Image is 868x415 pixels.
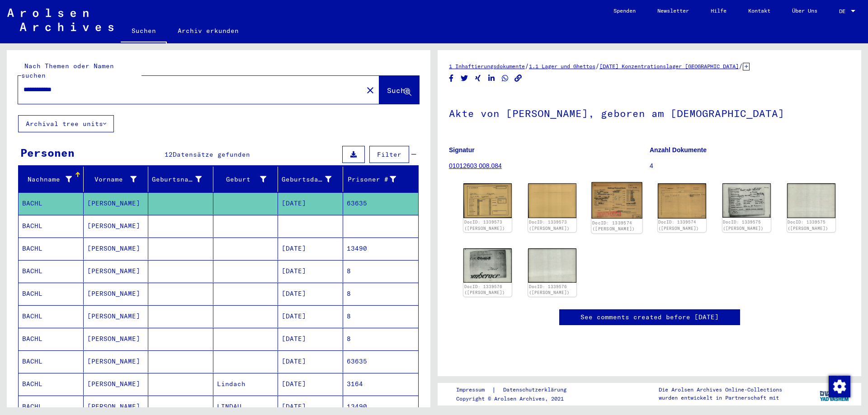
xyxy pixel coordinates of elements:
mat-header-cell: Nachname [19,167,84,192]
button: Share on Facebook [447,73,456,84]
a: [DATE] Konzentrationslager [GEOGRAPHIC_DATA] [599,63,739,70]
mat-cell: BACHL [19,238,84,260]
mat-header-cell: Prisoner # [343,167,419,192]
h1: Akte von [PERSON_NAME], geboren am [DEMOGRAPHIC_DATA] [449,93,850,132]
button: Share on LinkedIn [487,73,496,84]
mat-header-cell: Geburtsdatum [278,167,343,192]
mat-cell: 3164 [343,373,419,395]
img: 002.jpg [658,183,706,218]
span: / [525,62,529,70]
a: DocID: 1339573 ([PERSON_NAME]) [464,219,505,231]
img: 002.jpg [528,183,576,218]
mat-cell: BACHL [19,305,84,327]
mat-cell: 63635 [343,192,419,214]
img: 002.jpg [787,183,835,218]
mat-cell: [PERSON_NAME] [84,215,149,237]
mat-cell: [DATE] [278,350,343,373]
mat-cell: BACHL [19,215,84,237]
a: DocID: 1339574 ([PERSON_NAME]) [658,219,699,231]
a: DocID: 1339576 ([PERSON_NAME]) [529,284,570,295]
mat-cell: [PERSON_NAME] [84,350,149,373]
button: Suche [379,76,419,104]
mat-cell: BACHL [19,283,84,305]
div: Vorname [87,172,148,187]
div: Geburt‏ [217,175,267,184]
div: Personen [20,145,75,161]
mat-cell: [DATE] [278,192,343,214]
div: Prisoner # [347,175,396,184]
a: Archiv erkunden [167,20,250,42]
mat-cell: BACHL [19,192,84,214]
img: Arolsen_neg.svg [7,9,113,31]
span: Datensätze gefunden [173,150,250,159]
div: Geburtsname [152,175,202,184]
a: Suchen [121,20,167,43]
div: Vorname [87,175,137,184]
p: wurden entwickelt in Partnerschaft mit [659,394,782,402]
button: Share on Xing [473,73,483,84]
img: 002.jpg [528,248,576,283]
span: / [739,62,743,70]
mat-cell: 8 [343,260,419,282]
div: Prisoner # [347,172,408,187]
mat-cell: BACHL [19,350,84,373]
button: Copy link [514,73,523,84]
a: 1.1 Lager und Ghettos [529,63,595,70]
mat-cell: [PERSON_NAME] [84,373,149,395]
mat-header-cell: Geburt‏ [213,167,278,192]
mat-header-cell: Geburtsname [148,167,213,192]
img: 001.jpg [463,183,512,218]
mat-label: Nach Themen oder Namen suchen [21,62,114,79]
mat-cell: BACHL [19,260,84,282]
a: DocID: 1339573 ([PERSON_NAME]) [529,219,570,231]
div: Nachname [22,175,72,184]
mat-cell: [PERSON_NAME] [84,305,149,327]
b: Signatur [449,146,475,154]
a: DocID: 1339575 ([PERSON_NAME]) [723,219,764,231]
a: Datenschutzerklärung [496,385,577,395]
button: Archival tree units [18,115,114,132]
button: Share on WhatsApp [500,73,510,84]
div: Nachname [22,172,83,187]
button: Clear [361,81,379,99]
a: 1 Inhaftierungsdokumente [449,63,525,70]
span: / [595,62,599,70]
mat-cell: 8 [343,328,419,350]
mat-cell: [DATE] [278,305,343,327]
mat-cell: 63635 [343,350,419,373]
img: 001.jpg [722,183,771,218]
mat-icon: close [365,85,376,96]
img: Zustimmung ändern [829,376,850,397]
mat-cell: 8 [343,283,419,305]
mat-cell: [PERSON_NAME] [84,328,149,350]
mat-cell: [PERSON_NAME] [84,238,149,260]
img: 001.jpg [463,248,512,283]
a: See comments created before [DATE] [580,312,719,322]
mat-cell: [DATE] [278,373,343,395]
p: Copyright © Arolsen Archives, 2021 [456,395,577,403]
span: 12 [165,150,173,159]
mat-cell: [DATE] [278,283,343,305]
a: Impressum [456,385,492,395]
a: DocID: 1339576 ([PERSON_NAME]) [464,284,505,295]
span: Filter [377,150,401,159]
mat-cell: [PERSON_NAME] [84,260,149,282]
div: Geburt‏ [217,172,278,187]
div: | [456,385,577,395]
mat-cell: BACHL [19,373,84,395]
div: Geburtsdatum [282,172,343,187]
mat-cell: Lindach [213,373,278,395]
mat-cell: [DATE] [278,260,343,282]
span: DE [839,8,849,14]
mat-cell: [DATE] [278,238,343,260]
mat-header-cell: Vorname [84,167,149,192]
img: 001.jpg [592,182,643,219]
mat-cell: [DATE] [278,328,343,350]
button: Filter [369,146,409,163]
span: Suche [387,86,410,95]
mat-cell: [PERSON_NAME] [84,283,149,305]
mat-cell: 8 [343,305,419,327]
mat-cell: 13490 [343,238,419,260]
img: yv_logo.png [818,382,852,405]
div: Geburtsname [152,172,213,187]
